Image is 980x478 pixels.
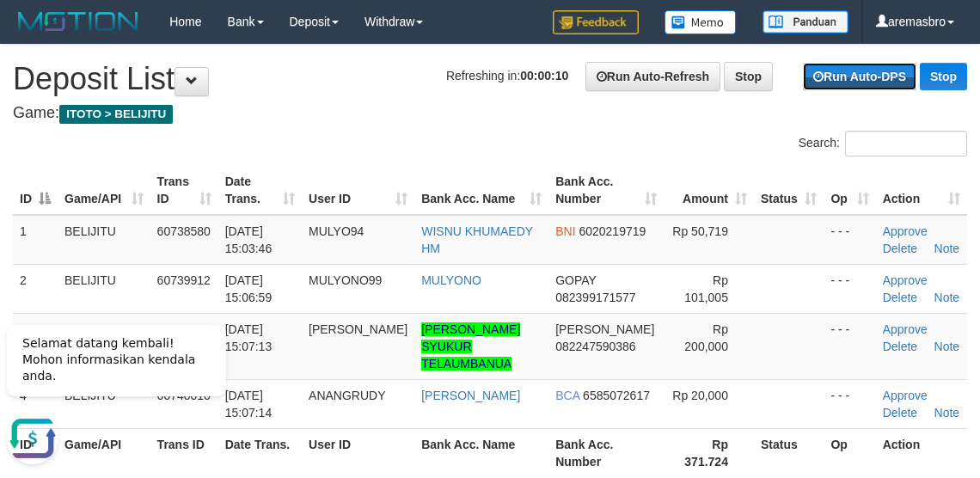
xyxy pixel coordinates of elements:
th: Status: activate to sort column ascending [754,166,824,215]
th: Amount: activate to sort column ascending [664,166,754,215]
span: Rp 20,000 [672,389,728,402]
a: Delete [883,340,917,353]
span: MULYO94 [309,224,364,238]
span: Copy 082399171577 to clipboard [555,291,635,304]
th: Trans ID: activate to sort column ascending [150,166,218,215]
span: [DATE] 15:06:59 [225,273,273,304]
th: Date Trans.: activate to sort column ascending [218,166,302,215]
strong: 00:00:10 [520,69,568,83]
a: Note [934,291,960,304]
img: Feedback.jpg [553,10,639,34]
img: panduan.png [763,10,848,34]
th: Game/API: activate to sort column ascending [58,166,150,215]
h1: Deposit List [13,62,967,96]
a: Note [934,242,960,255]
span: Rp 50,719 [672,224,728,238]
span: [DATE] 15:07:13 [225,322,273,353]
span: [DATE] 15:07:14 [225,389,273,420]
th: Action: activate to sort column ascending [876,166,967,215]
img: MOTION_logo.png [13,9,144,34]
span: [PERSON_NAME] [309,322,407,336]
td: BELIJITU [58,215,150,265]
span: Rp 200,000 [684,322,728,353]
a: Stop [724,62,773,91]
a: Stop [920,63,967,90]
th: Status [754,428,824,477]
a: Approve [883,389,928,402]
a: Note [934,406,960,420]
span: GOPAY [555,273,596,287]
a: Run Auto-Refresh [585,62,720,91]
span: Copy 082247590386 to clipboard [555,340,635,353]
span: [PERSON_NAME] [555,322,654,336]
th: Op [824,428,875,477]
span: BCA [555,389,579,402]
img: Button%20Memo.svg [665,10,737,34]
th: Rp 371.724 [664,428,754,477]
td: 1 [13,215,58,265]
span: ANANGRUDY [309,389,385,402]
span: 60738580 [157,224,211,238]
th: ID: activate to sort column descending [13,166,58,215]
th: Bank Acc. Number [548,428,664,477]
a: [PERSON_NAME] SYUKUR TELAUMBANUA [421,322,520,371]
th: Bank Acc. Name [414,428,548,477]
th: Date Trans. [218,428,302,477]
a: Approve [883,224,928,238]
a: WISNU KHUMAEDY HM [421,224,533,255]
a: Delete [883,406,917,420]
a: Approve [883,273,928,287]
td: 2 [13,264,58,313]
td: - - - [824,264,875,313]
td: - - - [824,313,875,379]
a: Delete [883,242,917,255]
span: [DATE] 15:03:46 [225,224,273,255]
th: User ID [302,428,414,477]
span: Selamat datang kembali! Mohon informasikan kendala anda. [22,29,195,76]
td: - - - [824,379,875,428]
th: Bank Acc. Name: activate to sort column ascending [414,166,548,215]
a: Delete [883,291,917,304]
a: MULYONO [421,273,481,287]
a: Approve [883,322,928,336]
span: Refreshing in: [446,69,568,83]
button: Open LiveChat chat widget [7,106,58,157]
th: Action [876,428,967,477]
a: [PERSON_NAME] [421,389,520,402]
td: BELIJITU [58,264,150,313]
th: User ID: activate to sort column ascending [302,166,414,215]
span: Rp 101,005 [684,273,728,304]
a: Note [934,340,960,353]
span: 60739912 [157,273,211,287]
span: BNI [555,224,575,238]
span: Copy 6020219719 to clipboard [579,224,646,238]
th: Op: activate to sort column ascending [824,166,875,215]
span: MULYONO99 [309,273,382,287]
th: Bank Acc. Number: activate to sort column ascending [548,166,664,215]
input: Search: [845,131,967,156]
span: ITOTO > BELIJITU [59,105,173,124]
a: Run Auto-DPS [803,63,916,90]
span: Copy 6585072617 to clipboard [583,389,650,402]
td: - - - [824,215,875,265]
h4: Game: [13,105,967,122]
label: Search: [799,131,967,156]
